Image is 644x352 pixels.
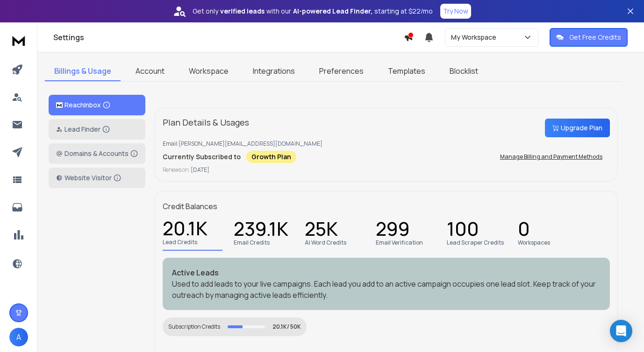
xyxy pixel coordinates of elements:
button: Upgrade Plan [545,119,610,137]
p: Active Leads [172,267,601,278]
div: Open Intercom Messenger [610,320,632,342]
p: Plan Details & Usages [163,116,249,129]
strong: verified leads [220,7,265,16]
p: Manage Billing and Payment Methods [500,153,602,161]
button: Manage Billing and Payment Methods [493,148,610,166]
h1: Settings [53,32,404,43]
button: A [9,328,28,346]
p: 20.1K/ 50K [272,323,301,331]
p: 299 [376,224,410,237]
a: Workspace [179,62,238,81]
strong: AI-powered Lead Finder, [293,7,372,16]
div: Growth Plan [246,151,296,163]
p: Lead Scraper Credits [447,239,504,246]
img: logo [56,102,63,108]
p: Currently Subscribed to [163,152,241,162]
a: Blocklist [440,62,487,81]
p: Email: [PERSON_NAME][EMAIL_ADDRESS][DOMAIN_NAME] [163,140,610,148]
button: Get Free Credits [550,28,628,47]
p: Workspaces [518,239,550,246]
p: Email Verification [376,239,423,246]
button: Domains & Accounts [49,143,145,164]
button: Lead Finder [49,119,145,140]
button: ReachInbox [49,95,145,115]
a: Billings & Usage [45,62,121,81]
p: Get Free Credits [569,33,621,42]
button: Website Visitor [49,168,145,188]
div: Subscription Credits [168,323,220,331]
a: Templates [379,62,435,81]
p: Try Now [443,7,468,16]
p: Email Credits [234,239,270,246]
p: Renews on: [163,166,610,174]
span: [DATE] [191,166,209,174]
button: Try Now [440,4,471,19]
p: Credit Balances [163,201,217,212]
p: 100 [447,224,479,237]
p: Get only with our starting at $22/mo [193,7,433,16]
p: 0 [518,224,530,237]
a: Account [126,62,174,81]
p: My Workspace [451,33,500,42]
p: AI Word Credits [305,239,346,246]
a: Preferences [310,62,373,81]
p: 20.1K [163,224,208,237]
p: 25K [305,224,338,237]
p: Used to add leads to your live campaigns. Each lead you add to an active campaign occupies one le... [172,278,601,301]
p: Lead Credits [163,239,197,246]
a: Integrations [243,62,304,81]
img: logo [9,32,28,49]
p: 239.1K [234,224,288,237]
